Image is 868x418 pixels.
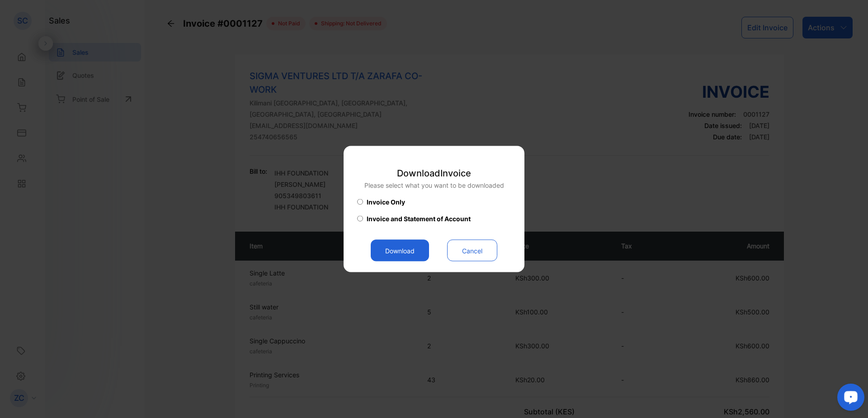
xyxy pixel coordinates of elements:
[364,166,504,180] p: Download Invoice
[364,180,504,190] p: Please select what you want to be downloaded
[447,240,497,261] button: Cancel
[830,380,868,418] iframe: LiveChat chat widget
[367,214,471,223] span: Invoice and Statement of Account
[371,240,429,261] button: Download
[367,197,405,207] span: Invoice Only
